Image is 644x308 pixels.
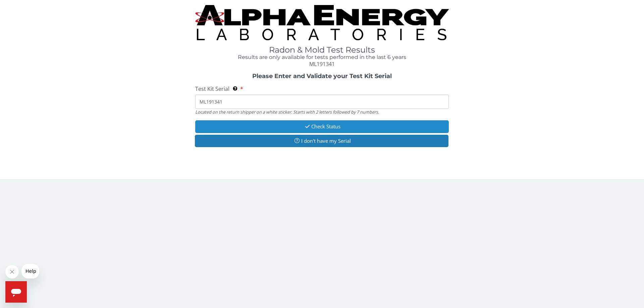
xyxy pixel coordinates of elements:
span: ML191341 [309,60,335,68]
iframe: Button to launch messaging window [5,281,27,303]
button: Check Status [195,120,449,133]
button: I don't have my Serial [195,135,448,147]
span: Test Kit Serial [195,85,229,93]
h1: Radon & Mold Test Results [195,46,449,54]
div: Located on the return shipper on a white sticker. Starts with 2 letters followed by 7 numbers. [195,109,449,115]
img: TightCrop.jpg [195,5,449,40]
h4: Results are only available for tests performed in the last 6 years [195,54,449,60]
iframe: Message from company [21,264,39,279]
iframe: Close message [5,265,19,279]
strong: Please Enter and Validate your Test Kit Serial [252,72,392,80]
